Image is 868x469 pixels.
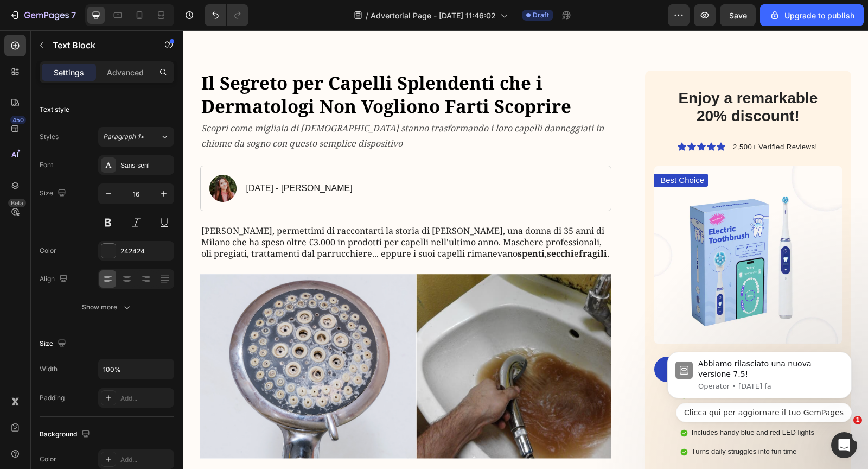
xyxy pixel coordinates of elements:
[8,199,26,207] div: Beta
[205,4,248,26] div: Undo/Redo
[99,359,174,379] input: Auto
[53,39,145,52] p: Text Block
[82,302,132,313] div: Show more
[366,10,368,21] span: /
[533,10,549,20] span: Draft
[40,246,56,256] div: Color
[509,379,631,388] p: Just 2 minutes for a thorough clean
[720,4,756,26] button: Save
[120,394,171,403] div: Add...
[471,326,659,352] a: CHECK AVAILABILITY
[120,246,171,256] div: 242424
[40,454,56,464] div: Color
[760,4,864,26] button: Upgrade to publish
[853,416,862,424] span: 1
[509,398,631,407] p: Includes handy blue and red LED lights
[107,67,144,78] p: Advanced
[651,317,868,440] iframe: Intercom notifications messaggio
[40,272,70,287] div: Align
[335,217,362,229] strong: spenti
[371,10,496,21] span: Advertorial Page - [DATE] 11:46:02
[396,217,424,229] strong: fragili
[471,136,659,313] img: gempages_576709691879457531-bd18ee2d-b46b-437e-9ea4-bfb4d1a75b86.webp
[509,417,631,426] p: Turns daily struggles into fun time
[71,9,76,22] p: 7
[98,127,174,147] button: Paragraph 1*
[40,105,69,115] div: Text style
[40,393,65,403] div: Padding
[40,427,92,442] div: Background
[103,132,144,142] span: Paragraph 1*
[10,116,26,124] div: 450
[54,67,84,78] p: Settings
[831,432,857,458] iframe: Intercom live chat
[513,334,605,346] p: CHECK AVAILABILITY
[480,58,650,96] h2: Enjoy a remarkable 20% discount!
[183,30,868,469] iframe: Design area
[769,10,854,21] div: Upgrade to publish
[729,11,747,20] span: Save
[40,364,58,374] div: Width
[40,132,59,142] div: Styles
[364,217,391,229] strong: secchi
[477,144,521,155] p: Best Choice
[17,243,429,429] img: gempages_576709691879457531-2fe7b35b-54fc-4ccd-b527-491c6e4117de.png
[509,360,631,369] p: Features 3 cleaning modes, timers
[120,455,171,465] div: Add...
[120,161,171,170] div: Sans-serif
[550,112,634,121] span: 2,500+ Verified Reviews!
[40,160,53,170] div: Font
[40,297,174,317] button: Show more
[4,4,81,26] button: 7
[40,337,68,351] div: Size
[40,186,68,201] div: Size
